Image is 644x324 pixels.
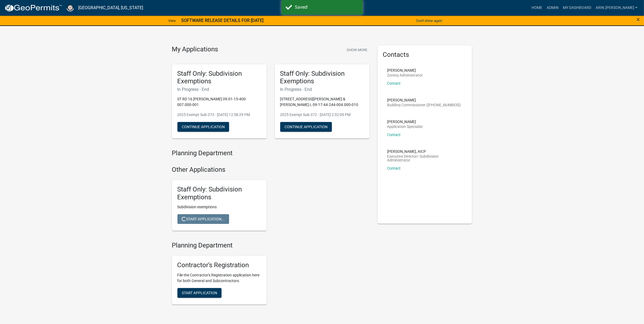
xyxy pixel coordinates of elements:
p: [STREET_ADDRESS][PERSON_NAME] & [PERSON_NAME] L 09-17-44-244-004.000-010 [280,96,364,108]
a: arin.[PERSON_NAME] [593,3,640,13]
a: My Dashboard [561,3,593,13]
p: ST RD 16 [PERSON_NAME] 09-01-15-400-007.000-001 [177,96,261,108]
h5: Staff Only: Subdivision Exemptions [177,186,261,201]
a: Home [529,3,544,13]
a: View [166,16,178,25]
p: [PERSON_NAME] [387,68,423,72]
wm-workflow-list-section: Other Applications [172,166,369,235]
h5: Contacts [383,51,467,59]
button: Don't show again [414,16,444,25]
a: Contact [387,81,401,85]
h5: Staff Only: Subdivision Exemptions [177,70,261,85]
button: Start Application... [177,214,229,224]
button: Close [636,16,640,23]
a: [GEOGRAPHIC_DATA], [US_STATE] [78,3,143,12]
a: Admin [544,3,561,13]
button: Continue Application [280,122,332,132]
h6: In Progress - End [280,87,364,92]
h4: Other Applications [172,166,369,174]
span: Start Application [182,291,217,295]
p: File the Contractor's Registration application here for both General and Subcontractors. [177,272,261,284]
p: [PERSON_NAME] [387,98,461,102]
span: Start Application... [182,217,225,221]
button: Show More [345,45,369,54]
h5: Staff Only: Subdivision Exemptions [280,70,364,85]
strong: SOFTWARE RELEASE DETAILS FOR [DATE] [181,18,263,23]
p: [PERSON_NAME], AICP [387,150,463,153]
p: 2025 Exempt Sub-373 - [DATE] 12:58:29 PM [177,112,261,118]
h5: Contractor's Registration [177,261,261,269]
p: Executive Director/ Subdivision Administrator [387,154,463,162]
p: [PERSON_NAME] [387,120,423,124]
button: Continue Application [177,122,229,132]
h6: In Progress - End [177,87,261,92]
div: Saved! [295,4,359,11]
h4: Planning Department [172,149,369,157]
span: × [636,16,640,23]
button: Start Application [177,288,222,298]
a: Contact [387,166,401,170]
h4: My Applications [172,45,218,54]
img: Cass County, Indiana [67,4,74,11]
p: Subdivision exemptions [177,204,261,210]
p: 2025 Exempt Sub-372 - [DATE] 2:32:09 PM [280,112,364,118]
h4: Planning Department [172,242,369,249]
a: Contact [387,133,401,137]
p: Zoning Administrator [387,73,423,77]
p: Application Specialist [387,125,423,128]
p: Building Commissioner ([PHONE_NUMBER]) [387,103,461,107]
